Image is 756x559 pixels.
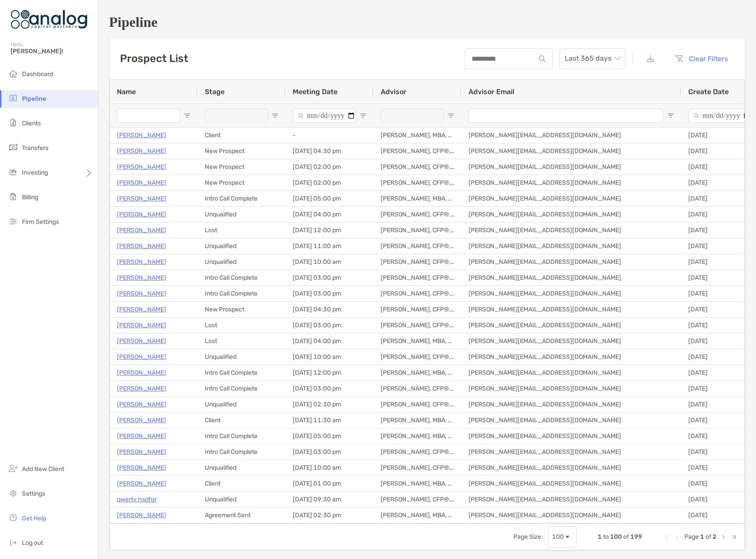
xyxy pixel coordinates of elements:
p: qwerty hsdfgr [117,494,156,505]
p: [PERSON_NAME] [117,367,166,378]
div: [PERSON_NAME][EMAIL_ADDRESS][DOMAIN_NAME] [462,492,681,507]
div: [PERSON_NAME][EMAIL_ADDRESS][DOMAIN_NAME] [462,333,681,349]
div: [PERSON_NAME][EMAIL_ADDRESS][DOMAIN_NAME] [462,476,681,491]
a: [PERSON_NAME] [117,130,166,141]
div: [PERSON_NAME], CFP®, CPA/PFS, CDFA [374,318,462,333]
div: [PERSON_NAME], CFP®, CPA/PFS, CDFA [374,349,462,365]
a: [PERSON_NAME] [117,510,166,521]
div: [DATE] 10:00 am [286,349,374,365]
div: Lost [198,223,286,238]
p: [PERSON_NAME] [117,177,166,188]
p: [PERSON_NAME] [117,288,166,299]
p: [PERSON_NAME] [117,146,166,157]
a: [PERSON_NAME] [117,193,166,204]
div: New Prospect [198,302,286,317]
div: New Prospect [198,159,286,175]
div: [DATE] 03:00 pm [286,270,374,285]
a: [PERSON_NAME] [117,161,166,172]
div: [PERSON_NAME], MBA, CFA [374,191,462,206]
div: [PERSON_NAME][EMAIL_ADDRESS][DOMAIN_NAME] [462,381,681,396]
span: Name [117,88,136,96]
div: [PERSON_NAME], CFP®, CPA/PFS, CDFA [374,223,462,238]
div: First Page [663,533,670,541]
img: dashboard icon [8,68,18,79]
div: Intro Call Complete [198,381,286,396]
div: [PERSON_NAME][EMAIL_ADDRESS][DOMAIN_NAME] [462,460,681,475]
div: [DATE] 04:00 pm [286,333,374,349]
span: Get Help [22,515,46,522]
span: to [603,533,609,541]
div: Intro Call Complete [198,428,286,444]
div: [PERSON_NAME], CFP®, CPA/PFS, CDFA [374,238,462,254]
img: add_new_client icon [8,463,18,474]
div: [PERSON_NAME][EMAIL_ADDRESS][DOMAIN_NAME] [462,428,681,444]
div: Page Size [548,526,577,548]
div: Lost [198,318,286,333]
a: [PERSON_NAME] [117,336,166,347]
div: [PERSON_NAME][EMAIL_ADDRESS][DOMAIN_NAME] [462,318,681,333]
div: [PERSON_NAME][EMAIL_ADDRESS][DOMAIN_NAME] [462,413,681,428]
a: [PERSON_NAME] [117,383,166,394]
div: [PERSON_NAME], MBA, CFA [374,413,462,428]
span: Create Date [688,88,729,96]
div: New Prospect [198,175,286,190]
a: [PERSON_NAME] [117,446,166,457]
div: [PERSON_NAME][EMAIL_ADDRESS][DOMAIN_NAME] [462,238,681,254]
img: pipeline icon [8,93,18,103]
div: Intro Call Complete [198,365,286,380]
a: [PERSON_NAME] [117,225,166,236]
a: [PERSON_NAME] [117,241,166,252]
p: [PERSON_NAME] [117,351,166,362]
span: Advisor [381,88,407,96]
span: [PERSON_NAME]! [11,47,93,55]
p: [PERSON_NAME] [117,462,166,473]
img: input icon [539,55,545,62]
div: [PERSON_NAME][EMAIL_ADDRESS][DOMAIN_NAME] [462,191,681,206]
input: Create Date Filter Input [688,109,752,123]
div: Client [198,413,286,428]
span: Dashboard [22,70,53,78]
a: [PERSON_NAME] [117,478,166,489]
button: Open Filter Menu [447,112,454,119]
a: [PERSON_NAME] [117,304,166,315]
div: [DATE] 04:30 pm [286,302,374,317]
img: logout icon [8,537,18,548]
div: [DATE] 05:00 pm [286,191,374,206]
div: [DATE] 05:00 pm [286,428,374,444]
div: [PERSON_NAME], MBA, CFA [374,128,462,143]
div: Intro Call Complete [198,270,286,285]
span: Investing [22,169,48,176]
span: Advisor Email [469,88,514,96]
div: Page Size: [513,533,543,541]
div: Last Page [731,533,738,541]
span: Transfers [22,144,48,152]
img: investing icon [8,167,18,177]
span: Log out [22,539,43,547]
div: [PERSON_NAME][EMAIL_ADDRESS][DOMAIN_NAME] [462,128,681,143]
div: Lost [198,333,286,349]
img: clients icon [8,117,18,128]
span: of [705,533,711,541]
div: [PERSON_NAME], CFP®, CPA/PFS, CDFA [374,207,462,222]
div: New Prospect [198,143,286,159]
a: [PERSON_NAME] [117,415,166,426]
h3: Prospect List [120,52,188,65]
div: Intro Call Complete [198,191,286,206]
div: [PERSON_NAME], CFP®, CPA/PFS, CDFA [374,254,462,270]
a: [PERSON_NAME] [117,399,166,410]
p: [PERSON_NAME] [117,320,166,331]
div: [PERSON_NAME][EMAIL_ADDRESS][DOMAIN_NAME] [462,254,681,270]
a: [PERSON_NAME] [117,256,166,267]
img: settings icon [8,488,18,498]
h1: Pipeline [109,14,745,30]
div: Unqualified [198,397,286,412]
